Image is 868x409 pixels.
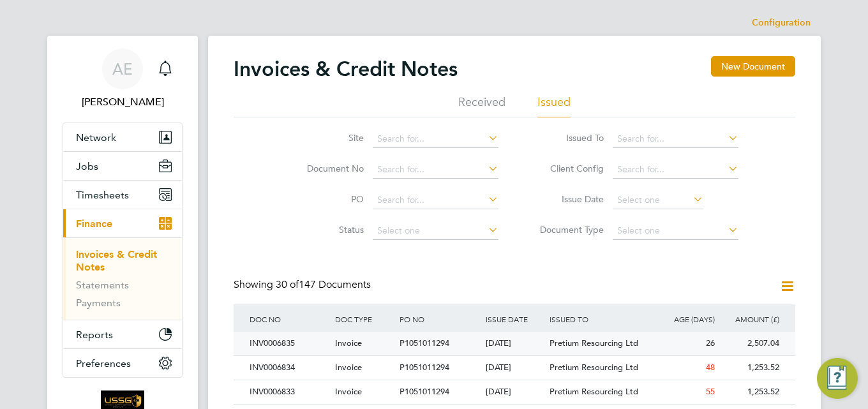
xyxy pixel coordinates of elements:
[76,160,98,172] span: Jobs
[276,278,299,291] span: 30 of
[63,94,183,110] span: Ahsan Elahi
[654,304,718,334] div: AGE (DAYS)
[458,94,505,117] li: Received
[332,304,396,334] div: DOC TYPE
[550,386,638,397] span: Pretium Resourcing Ltd
[400,386,449,397] span: P1051011294
[63,349,182,377] button: Preferences
[817,358,858,399] button: Engage Resource Center
[483,356,547,380] div: [DATE]
[112,61,133,77] span: AE
[373,222,498,240] input: Select one
[373,191,498,209] input: Search for...
[63,48,183,110] a: AE[PERSON_NAME]
[246,356,332,380] div: INV0006834
[373,161,498,179] input: Search for...
[706,386,715,397] span: 55
[706,338,715,348] span: 26
[530,163,604,174] label: Client Config
[335,362,362,373] span: Invoice
[613,161,738,179] input: Search for...
[246,332,332,355] div: INV0006835
[613,191,703,209] input: Select one
[76,248,157,273] a: Invoices & Credit Notes
[246,304,332,334] div: DOC NO
[63,237,182,320] div: Finance
[76,329,113,341] span: Reports
[400,338,449,348] span: P1051011294
[530,193,604,205] label: Issue Date
[76,189,129,201] span: Timesheets
[335,386,362,397] span: Invoice
[396,304,482,334] div: PO NO
[290,163,364,174] label: Document No
[76,218,112,230] span: Finance
[63,320,182,348] button: Reports
[76,279,129,291] a: Statements
[718,356,782,380] div: 1,253.52
[63,152,182,180] button: Jobs
[530,224,604,235] label: Document Type
[234,56,458,82] h2: Invoices & Credit Notes
[613,130,738,148] input: Search for...
[537,94,571,117] li: Issued
[76,357,131,369] span: Preferences
[335,338,362,348] span: Invoice
[234,278,373,292] div: Showing
[290,132,364,144] label: Site
[718,380,782,404] div: 1,253.52
[718,332,782,355] div: 2,507.04
[613,222,738,240] input: Select one
[546,304,654,334] div: ISSUED TO
[752,10,811,36] li: Configuration
[718,304,782,334] div: AMOUNT (£)
[246,380,332,404] div: INV0006833
[290,193,364,205] label: PO
[400,362,449,373] span: P1051011294
[290,224,364,235] label: Status
[483,332,547,355] div: [DATE]
[76,131,116,144] span: Network
[76,297,121,309] a: Payments
[63,209,182,237] button: Finance
[483,304,547,334] div: ISSUE DATE
[63,181,182,209] button: Timesheets
[483,380,547,404] div: [DATE]
[276,278,371,291] span: 147 Documents
[550,362,638,373] span: Pretium Resourcing Ltd
[373,130,498,148] input: Search for...
[63,123,182,151] button: Network
[711,56,795,77] button: New Document
[706,362,715,373] span: 48
[550,338,638,348] span: Pretium Resourcing Ltd
[530,132,604,144] label: Issued To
